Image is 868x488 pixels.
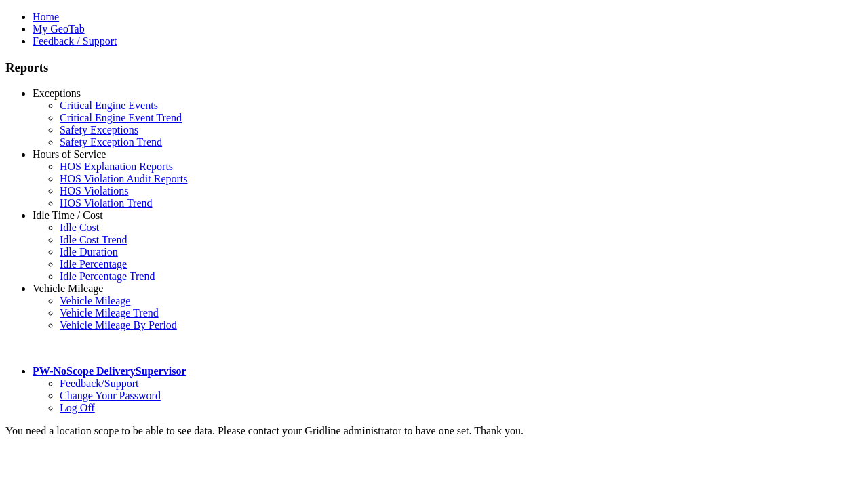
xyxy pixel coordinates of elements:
[60,378,138,389] a: Feedback/Support
[60,100,158,111] a: Critical Engine Events
[5,60,863,75] h3: Reports
[60,136,162,148] a: Safety Exception Trend
[60,246,118,258] a: Idle Duration
[60,161,173,172] a: HOS Explanation Reports
[60,295,130,306] a: Vehicle Mileage
[60,402,95,413] a: Log Off
[60,319,177,331] a: Vehicle Mileage By Period
[33,365,186,377] a: PW-NoScope DeliverySupervisor
[60,390,161,401] a: Change Your Password
[33,23,85,35] a: My GeoTab
[60,173,188,184] a: HOS Violation Audit Reports
[33,283,103,294] a: Vehicle Mileage
[60,112,182,123] a: Critical Engine Event Trend
[5,425,863,437] div: You need a location scope to be able to see data. Please contact your Gridline administrator to h...
[33,209,103,221] a: Idle Time / Cost
[60,185,128,197] a: HOS Violations
[33,87,81,99] a: Exceptions
[60,222,99,233] a: Idle Cost
[60,234,127,245] a: Idle Cost Trend
[33,11,59,22] a: Home
[60,258,127,270] a: Idle Percentage
[60,270,155,282] a: Idle Percentage Trend
[33,148,106,160] a: Hours of Service
[60,307,159,319] a: Vehicle Mileage Trend
[33,35,117,47] a: Feedback / Support
[60,197,153,209] a: HOS Violation Trend
[60,124,138,136] a: Safety Exceptions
